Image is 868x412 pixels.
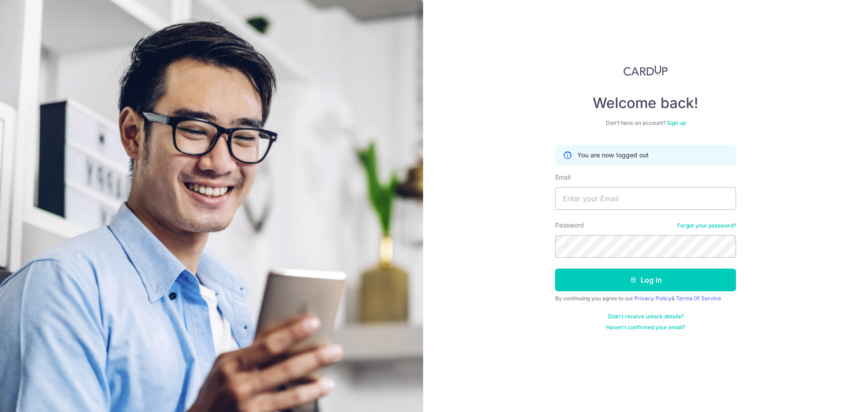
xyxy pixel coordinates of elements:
[555,173,571,182] label: Email
[606,324,685,331] a: Haven't confirmed your email?
[555,269,736,291] button: Log in
[667,119,686,126] a: Sign up
[677,222,736,229] a: Forgot your password?
[555,94,736,112] h4: Welcome back!
[676,295,721,302] a: Terms Of Service
[555,119,736,127] div: Don’t have an account?
[555,221,584,230] label: Password
[634,295,671,302] a: Privacy Policy
[555,187,736,210] input: Enter your Email
[608,313,684,320] a: Didn't receive unlock details?
[623,65,668,76] img: CardUp Logo
[577,151,649,160] p: You are now logged out
[555,295,736,302] div: By continuing you agree to our &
